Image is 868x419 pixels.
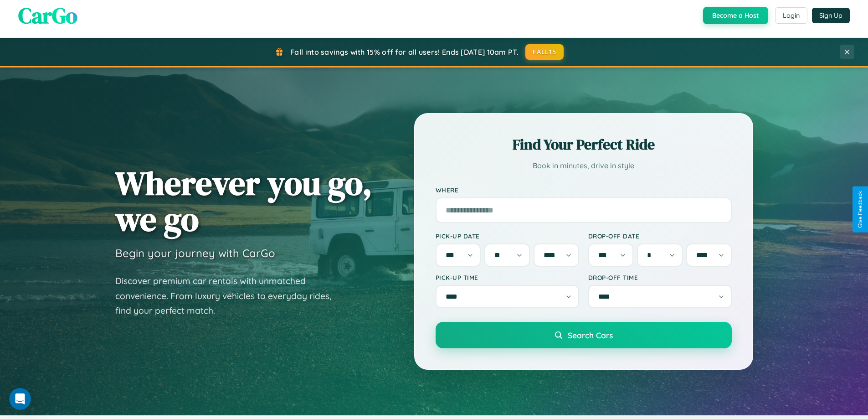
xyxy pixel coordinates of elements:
button: FALL15 [525,44,564,60]
iframe: Intercom live chat [9,388,31,410]
h3: Begin your journey with CarGo [115,246,275,260]
label: Where [436,186,732,194]
button: Become a Host [703,7,768,24]
label: Pick-up Time [436,274,579,281]
h1: Wherever you go, we go [115,165,372,237]
label: Drop-off Time [588,274,732,281]
p: Book in minutes, drive in style [436,159,732,172]
span: CarGo [18,0,77,31]
h2: Find Your Perfect Ride [436,134,732,155]
div: Give Feedback [857,191,863,228]
label: Drop-off Date [588,232,732,240]
span: Search Cars [568,330,613,340]
label: Pick-up Date [436,232,579,240]
button: Sign Up [812,8,850,23]
button: Login [775,7,807,24]
span: Fall into savings with 15% off for all users! Ends [DATE] 10am PT. [290,47,519,57]
p: Discover premium car rentals with unmatched convenience. From luxury vehicles to everyday rides, ... [115,274,343,318]
button: Search Cars [436,322,732,348]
